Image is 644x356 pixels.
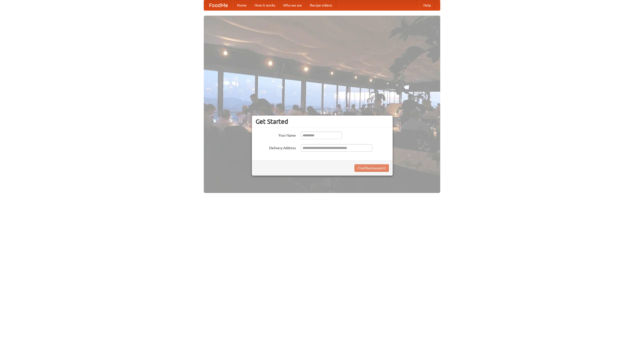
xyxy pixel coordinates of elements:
h3: Get Started [256,118,389,125]
label: Your Name [256,132,296,138]
a: Who we are [279,0,306,10]
a: Recipe videos [306,0,336,10]
a: FoodMe [204,0,233,10]
a: Home [233,0,251,10]
label: Delivery Address [256,144,296,150]
a: Help [419,0,435,10]
button: Find Restaurants! [354,164,389,172]
a: How it works [251,0,279,10]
